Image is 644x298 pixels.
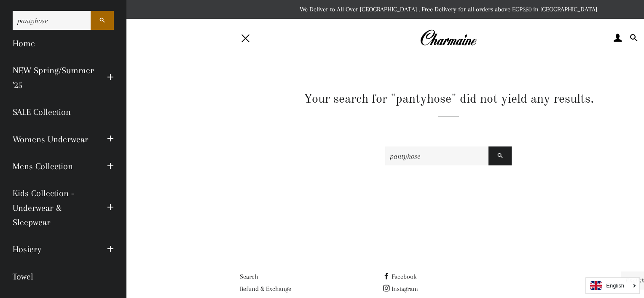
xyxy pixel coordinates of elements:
a: English [590,281,635,290]
a: Hosiery [6,236,101,263]
a: Mens Collection [6,153,101,180]
a: Kids Collection - Underwear & Sleepwear [6,180,101,236]
i: English [606,283,624,288]
img: Charmaine Egypt [420,29,477,47]
a: Facebook [383,273,416,280]
a: Search [240,273,258,280]
a: Womens Underwear [6,126,101,153]
a: Refund & Exchange [240,285,291,293]
a: Home [6,30,120,57]
a: Instagram [383,285,418,293]
input: Search our store [13,11,91,30]
a: Towel [6,263,120,290]
input: Search our store [385,146,488,165]
a: NEW Spring/Summer '25 [6,57,101,98]
a: SALE Collection [6,98,120,125]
